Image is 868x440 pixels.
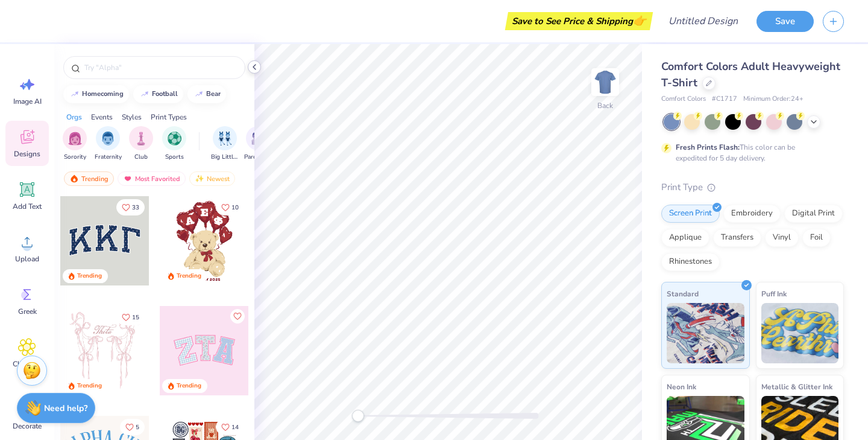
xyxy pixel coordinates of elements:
span: 5 [136,424,139,430]
img: Club Image [134,132,148,145]
div: Screen Print [661,205,720,223]
span: Greek [18,307,37,316]
div: Trending [77,381,102,391]
div: Embroidery [723,205,781,223]
div: filter for Club [129,126,153,162]
div: Styles [122,112,142,123]
div: filter for Sorority [63,126,87,162]
button: Save [756,11,814,32]
div: Print Types [151,112,187,123]
button: homecoming [63,85,129,103]
img: trending.gif [69,174,79,183]
strong: Need help? [44,403,87,414]
span: 👉 [633,13,646,28]
span: Metallic & Glitter Ink [761,380,832,393]
div: football [152,91,178,97]
span: 10 [231,205,239,211]
div: Most Favorited [118,171,186,186]
button: bear [187,85,226,103]
div: filter for Sports [162,126,186,162]
img: trend_line.gif [194,91,204,98]
img: trend_line.gif [140,91,149,98]
div: Print Type [661,180,844,194]
button: filter button [211,126,239,162]
span: Designs [14,149,40,159]
span: 33 [132,205,139,211]
span: Image AI [13,97,42,106]
img: Parent's Weekend Image [251,132,265,145]
img: Back [593,70,617,94]
div: filter for Big Little Reveal [211,126,239,162]
div: Digital Print [784,205,843,223]
span: Sports [165,153,184,162]
span: # C1717 [712,94,737,104]
span: 14 [231,424,239,430]
div: Trending [177,272,201,281]
div: homecoming [82,91,124,97]
div: Orgs [66,112,82,123]
img: trend_line.gif [70,91,80,98]
div: Accessibility label [352,410,364,422]
div: Rhinestones [661,253,720,271]
span: Upload [15,254,39,264]
span: Fraternity [95,153,122,162]
span: Sorority [64,153,86,162]
div: Events [91,112,113,123]
button: filter button [95,126,122,162]
span: Add Text [13,202,42,211]
span: Puff Ink [761,287,787,300]
span: Comfort Colors Adult Heavyweight T-Shirt [661,59,840,90]
img: newest.gif [195,174,204,183]
span: Club [134,153,148,162]
span: Minimum Order: 24 + [743,94,804,104]
button: filter button [244,126,272,162]
button: filter button [162,126,186,162]
button: filter button [129,126,153,162]
div: Save to See Price & Shipping [508,12,650,30]
span: Comfort Colors [661,94,706,104]
div: filter for Parent's Weekend [244,126,272,162]
div: Trending [64,171,114,186]
button: football [133,85,183,103]
button: Like [116,199,145,215]
div: Trending [177,381,201,391]
span: Parent's Weekend [244,153,272,162]
div: Applique [661,229,709,247]
img: Standard [667,303,744,363]
img: most_fav.gif [123,174,133,183]
input: Untitled Design [659,9,747,33]
div: Back [597,100,613,111]
button: Like [216,199,244,215]
div: Transfers [713,229,761,247]
img: Puff Ink [761,303,839,363]
span: Big Little Reveal [211,153,239,162]
div: Foil [802,229,831,247]
span: Neon Ink [667,380,696,393]
button: Like [116,309,145,325]
span: Standard [667,287,699,300]
div: filter for Fraternity [95,126,122,162]
img: Fraternity Image [101,132,115,145]
div: bear [206,91,221,97]
img: Sports Image [168,132,181,145]
span: 15 [132,314,139,320]
button: Like [120,419,145,435]
span: Decorate [13,421,42,431]
button: filter button [63,126,87,162]
img: Big Little Reveal Image [218,132,231,145]
div: Vinyl [765,229,799,247]
span: Clipart & logos [7,359,47,378]
strong: Fresh Prints Flash: [676,142,740,152]
div: This color can be expedited for 5 day delivery. [676,142,824,164]
button: Like [216,419,244,435]
button: Like [230,309,245,324]
div: Newest [189,171,235,186]
img: Sorority Image [68,132,82,145]
input: Try "Alpha" [83,62,237,74]
div: Trending [77,272,102,281]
